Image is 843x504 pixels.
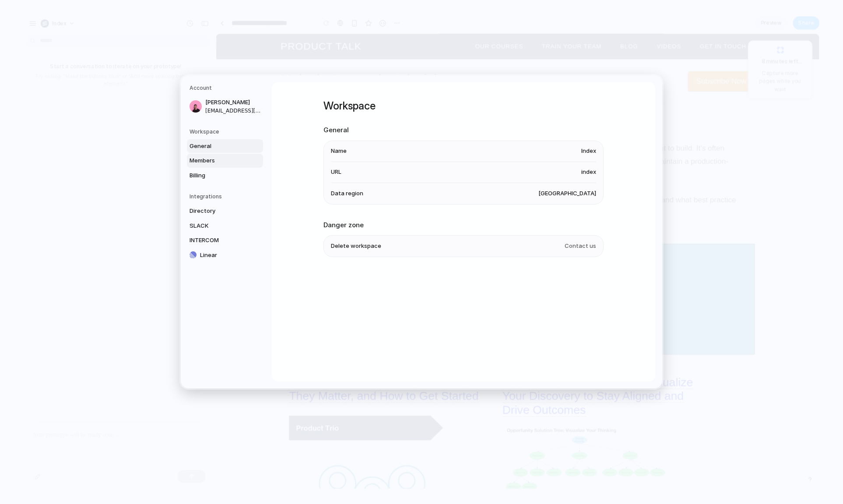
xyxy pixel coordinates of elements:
[208,168,548,197] p: In , get introduced to what discovery is, how it’s evolved, and what best practice looks like [DA...
[214,170,279,180] a: this in-depth guide
[140,235,392,284] p: Get the product trio’s guide to a structured and sustainable approach to continuous discovery.
[205,98,261,107] span: [PERSON_NAME]
[2,262,11,271] img: Facebook
[301,360,502,403] a: Opportunity Solution Trees: Visualize Your Discovery to Stay Aligned and Drive Outcomes
[208,113,548,157] p: Product discovery is the work that we do when making decisions about what to build. It’s often co...
[187,204,263,218] a: Directory
[323,220,604,230] h2: Danger zone
[190,141,246,150] span: General
[68,39,317,56] p: Make better product decisions.
[187,154,263,168] a: Members
[392,235,457,322] img: book_transparent_homepage_slug.webp
[331,168,341,176] span: URL
[464,10,490,17] span: Videos
[190,193,263,201] h5: Integrations
[331,242,381,250] span: Delete workspace
[187,168,263,182] a: Billing
[565,242,596,250] span: Contact us
[2,222,11,231] img: LinkedIn
[68,92,376,106] a: Product Discovery Basics: Everything You Need to Know
[331,147,347,155] span: Name
[68,7,153,19] a: Product Talk
[187,139,263,153] a: General
[425,10,444,17] span: Blog
[187,95,263,117] a: [PERSON_NAME][EMAIL_ADDRESS][DOMAIN_NAME]
[187,248,263,262] a: Linear
[273,10,323,17] span: Our Courses
[2,249,11,257] img: Email
[538,189,596,198] span: [GEOGRAPHIC_DATA]
[68,113,199,202] img: Continuous-DIscovery-Overview-Slim-Margin.png
[581,168,596,176] span: index
[581,147,596,155] span: Index
[2,288,11,297] img: SumoMe
[190,207,246,215] span: Directory
[190,221,246,230] span: SLACK
[190,127,263,135] h5: Workspace
[343,10,406,17] span: Train Your Team
[205,106,261,114] span: [EMAIL_ADDRESS][DOMAIN_NAME]
[190,84,263,92] h5: Account
[200,250,256,259] span: Linear
[187,233,263,247] a: INTERCOM
[2,236,11,244] img: X
[187,219,263,233] a: SLACK
[323,125,604,135] h2: General
[323,98,604,114] h1: Workspace
[190,156,246,165] span: Members
[190,236,246,245] span: INTERCOM
[331,189,363,198] span: Data region
[140,294,270,314] a: BUY NOW ON AMAZON
[496,39,567,61] a: Subscribe Now
[509,10,558,17] span: Get in Touch
[77,360,276,389] a: Product Trios: What They Are, Why They Matter, and How to Get Started
[190,171,246,180] span: Billing
[2,275,11,284] img: Buffer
